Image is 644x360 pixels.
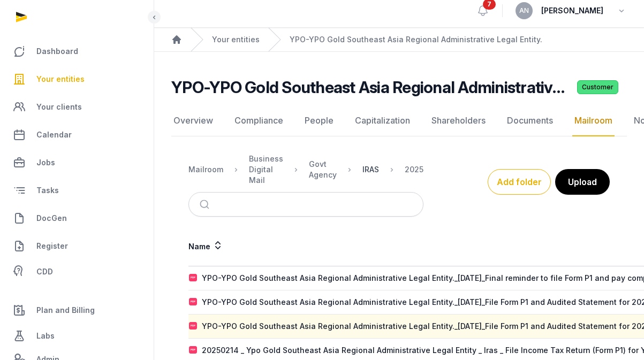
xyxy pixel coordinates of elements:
nav: Tabs [171,105,627,136]
span: DocGen [36,212,67,225]
a: Compliance [232,105,285,136]
span: CDD [36,265,53,278]
a: YPO-YPO Gold Southeast Asia Regional Administrative Legal Entity. [290,34,542,45]
a: CDD [9,261,145,282]
a: Overview [171,105,215,136]
h2: YPO-YPO Gold Southeast Asia Regional Administrative Legal Entity. [171,78,573,97]
a: Shareholders [429,105,488,136]
nav: Breadcrumb [188,147,423,192]
button: Submit [193,193,218,216]
a: People [302,105,336,136]
a: Your entities [212,34,260,45]
img: pdf.svg [189,346,198,355]
div: 2025 [405,164,423,175]
button: Add folder [488,169,551,195]
span: Tasks [36,184,59,197]
div: Mailroom [188,164,223,175]
div: Business Digital Mail [249,154,283,186]
button: AN [516,2,533,19]
span: Dashboard [36,45,78,58]
div: IRAS [362,164,379,175]
a: Plan and Billing [9,297,145,323]
div: Govt Agency [309,159,337,180]
span: Labs [36,330,55,342]
a: Labs [9,323,145,349]
a: Tasks [9,178,145,203]
span: AN [519,7,529,14]
a: Register [9,233,145,259]
span: [PERSON_NAME] [541,4,603,17]
img: pdf.svg [189,298,198,307]
a: Capitalization [353,105,412,136]
span: Jobs [36,156,55,169]
a: Documents [505,105,555,136]
a: Your clients [9,94,145,120]
a: Your entities [9,66,145,92]
span: Calendar [36,128,72,141]
span: Register [36,240,68,252]
a: Jobs [9,150,145,175]
a: Calendar [9,122,145,148]
a: Dashboard [9,39,145,64]
a: Mailroom [572,105,615,136]
span: Your clients [36,101,82,113]
img: pdf.svg [189,274,198,282]
span: Customer [577,80,618,94]
img: pdf.svg [189,322,198,331]
span: Your entities [36,73,85,86]
span: Plan and Billing [36,304,95,317]
nav: Breadcrumb [154,28,644,52]
button: Upload [555,169,610,195]
a: DocGen [9,205,145,231]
